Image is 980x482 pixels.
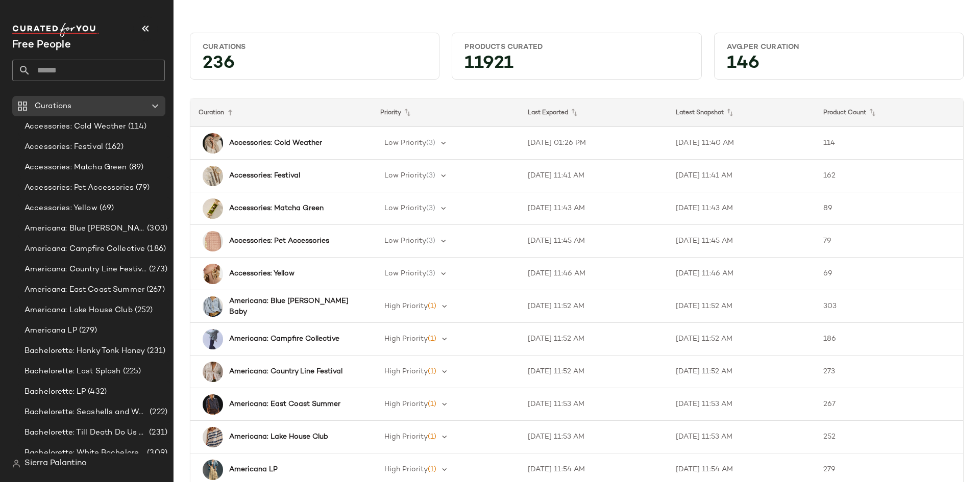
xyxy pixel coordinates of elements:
td: [DATE] 11:52 AM [668,356,816,388]
td: 303 [815,290,963,323]
span: (432) [86,386,107,398]
td: [DATE] 11:53 AM [520,388,668,421]
td: 267 [815,388,963,421]
span: (3) [426,172,435,180]
td: [DATE] 11:41 AM [668,160,816,192]
td: [DATE] 11:45 AM [520,225,668,258]
img: 92425776_042_0 [203,394,223,415]
td: [DATE] 01:26 PM [520,127,668,160]
span: (231) [147,427,167,439]
span: High Priority [384,368,428,375]
span: (225) [121,366,141,377]
img: 104720784_230_b [203,198,223,219]
th: Last Exported [520,98,668,127]
span: Bachelorette: White Bachelorette Outfits [24,447,145,459]
span: Current Company Name [12,40,71,50]
span: (89) [127,162,144,173]
td: [DATE] 11:43 AM [668,192,816,225]
span: (162) [103,141,124,153]
span: Americana LP [24,325,77,337]
img: 83674770_024_a [203,427,223,447]
b: Americana: Campfire Collective [229,334,339,344]
b: Americana: Country Line Festival [229,366,342,377]
td: [DATE] 11:53 AM [520,421,668,453]
img: 95815080_004_b [203,231,223,251]
b: Americana: East Coast Summer [229,399,340,410]
img: 103626347_070_0 [203,166,223,186]
span: Bachelorette: Honky Tonk Honey [24,345,145,357]
span: Americana: East Coast Summer [24,284,144,296]
th: Product Count [815,98,963,127]
span: (3) [426,270,435,277]
td: [DATE] 11:52 AM [668,290,816,323]
span: (1) [428,302,436,310]
img: 101180578_092_e [203,296,223,317]
span: (267) [144,284,165,296]
div: 11921 [456,56,697,75]
span: Americana: Lake House Club [24,305,133,316]
td: 69 [815,258,963,290]
td: 89 [815,192,963,225]
span: Low Priority [384,237,426,245]
td: [DATE] 11:52 AM [520,290,668,323]
span: (1) [428,368,436,375]
td: [DATE] 11:45 AM [668,225,816,258]
span: Low Priority [384,172,426,180]
td: 114 [815,127,963,160]
span: Bachelorette: LP [24,386,86,398]
span: High Priority [384,433,428,441]
td: [DATE] 11:46 AM [520,258,668,290]
b: Accessories: Cold Weather [229,138,322,148]
th: Curation [190,98,372,127]
span: High Priority [384,335,428,343]
span: (3) [426,237,435,245]
span: (279) [77,325,97,337]
span: Low Priority [384,205,426,212]
span: Americana: Campfire Collective [24,243,145,255]
span: High Priority [384,466,428,473]
span: High Priority [384,302,428,310]
span: Bachelorette: Till Death Do Us Party [24,427,147,439]
b: Americana LP [229,464,278,475]
td: [DATE] 11:40 AM [668,127,816,160]
span: (309) [145,447,167,459]
div: Products Curated [464,42,689,52]
b: Accessories: Festival [229,170,300,181]
img: 96191242_040_0 [203,460,223,480]
span: Accessories: Festival [24,141,103,153]
span: (222) [148,407,167,418]
span: Bachelorette: Seashells and Wedding Bells [24,407,148,418]
b: Accessories: Pet Accessories [229,236,329,246]
span: Low Priority [384,139,426,147]
th: Priority [372,98,520,127]
span: (186) [145,243,166,255]
span: (79) [134,182,150,194]
td: 186 [815,323,963,356]
td: [DATE] 11:41 AM [520,160,668,192]
div: Curations [203,42,427,52]
b: Americana: Blue [PERSON_NAME] Baby [229,296,354,317]
span: (1) [428,466,436,473]
span: Americana: Country Line Festival [24,264,147,275]
img: 93911964_010_0 [203,362,223,382]
span: (3) [426,205,435,212]
img: 100714385_237_d [203,329,223,349]
td: 162 [815,160,963,192]
div: 236 [194,56,435,75]
td: [DATE] 11:52 AM [668,323,816,356]
td: [DATE] 11:46 AM [668,258,816,290]
span: (1) [428,335,436,343]
span: Low Priority [384,270,426,277]
span: Accessories: Cold Weather [24,121,126,133]
td: 79 [815,225,963,258]
span: Accessories: Pet Accessories [24,182,134,194]
b: Accessories: Yellow [229,268,295,279]
div: 146 [719,56,959,75]
b: Americana: Lake House Club [229,432,328,442]
span: Accessories: Yellow [24,202,97,214]
span: (114) [126,121,147,133]
td: 252 [815,421,963,453]
img: svg%3e [12,460,20,468]
td: [DATE] 11:43 AM [520,192,668,225]
td: [DATE] 11:53 AM [668,388,816,421]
